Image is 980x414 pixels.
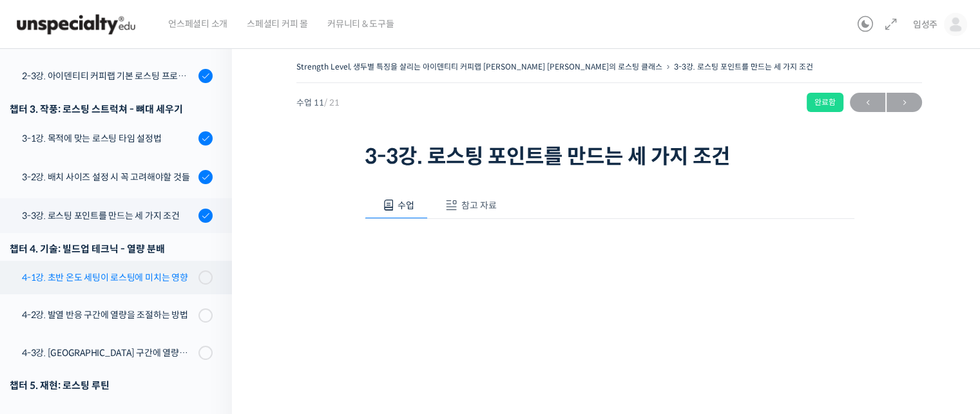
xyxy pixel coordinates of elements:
span: / 21 [324,97,340,108]
a: ←이전 [850,93,885,112]
div: 챕터 3. 작풍: 로스팅 스트럭쳐 - 뼈대 세우기 [10,100,213,118]
span: 홈 [41,326,48,337]
span: 참고 자료 [461,200,497,211]
a: 설정 [166,307,247,339]
div: 4-2강. 발열 반응 구간에 열량을 조절하는 방법 [22,308,195,322]
span: → [887,94,922,111]
span: 수업 [398,200,414,211]
span: 임성주 [913,19,937,30]
div: 4-1강. 초반 온도 세팅이 로스팅에 미치는 영향 [22,270,195,285]
div: 완료함 [807,93,843,112]
div: 챕터 5. 재현: 로스팅 루틴 [10,377,213,394]
div: 2-3강. 아이덴티티 커피랩 기본 로스팅 프로파일 세팅 [22,69,195,83]
span: ← [850,94,885,111]
div: 4-3강. [GEOGRAPHIC_DATA] 구간에 열량을 조절하는 방법 [22,346,195,360]
span: 수업 11 [296,99,340,107]
div: 3-1강. 목적에 맞는 로스팅 타임 설정법 [22,131,195,146]
div: 3-3강. 로스팅 포인트를 만드는 세 가지 조건 [22,209,195,223]
a: 대화 [85,307,166,339]
a: Strength Level, 생두별 특징을 살리는 아이덴티티 커피랩 [PERSON_NAME] [PERSON_NAME]의 로스팅 클래스 [296,62,662,71]
span: 설정 [199,326,215,337]
a: 3-3강. 로스팅 포인트를 만드는 세 가지 조건 [674,62,813,71]
h1: 3-3강. 로스팅 포인트를 만드는 세 가지 조건 [365,144,854,169]
div: 3-2강. 배치 사이즈 설정 시 꼭 고려해야할 것들 [22,170,195,184]
div: 챕터 4. 기술: 빌드업 테크닉 - 열량 분배 [10,240,213,258]
a: 다음→ [887,93,922,112]
a: 홈 [4,307,85,339]
span: 대화 [118,327,133,337]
